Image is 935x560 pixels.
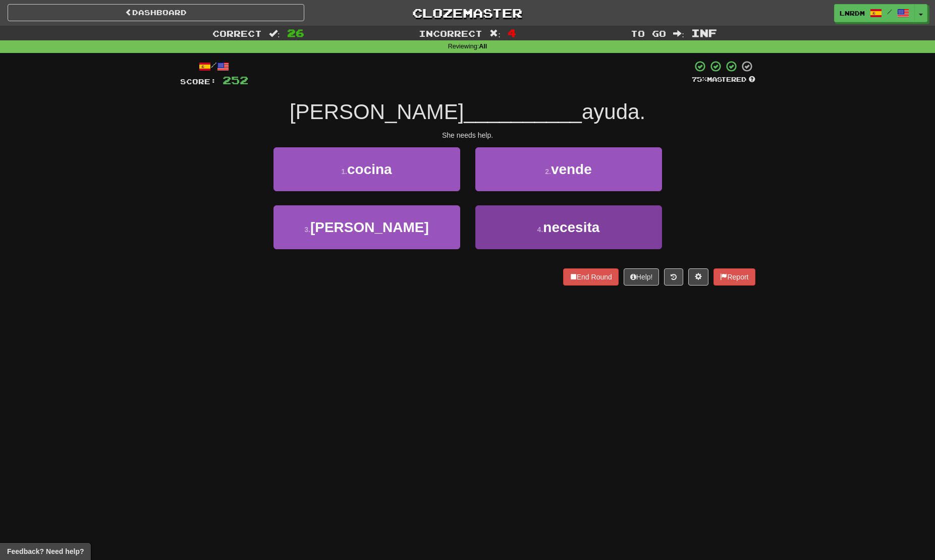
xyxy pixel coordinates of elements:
[713,268,755,286] button: Report
[290,100,464,124] span: [PERSON_NAME]
[691,27,717,39] span: Inf
[223,74,248,86] span: 252
[464,100,582,124] span: __________
[624,268,659,286] button: Help!
[341,167,347,176] small: 1 .
[508,27,516,39] span: 4
[180,130,755,140] div: She needs help.
[545,167,551,176] small: 2 .
[7,546,84,556] span: Open feedback widget
[319,4,616,22] a: Clozemaster
[563,268,619,286] button: End Round
[8,4,304,21] a: Dashboard
[269,29,280,38] span: :
[537,226,543,234] small: 4 .
[489,29,501,38] span: :
[180,77,216,86] span: Score:
[475,147,662,191] button: 2.vende
[304,226,310,234] small: 3 .
[692,75,707,83] span: 75 %
[551,161,592,177] span: vende
[310,219,429,235] span: [PERSON_NAME]
[287,27,304,39] span: 26
[582,100,645,124] span: ayuda.
[273,147,460,191] button: 1.cocina
[419,28,482,38] span: Incorrect
[475,205,662,249] button: 4.necesita
[887,8,892,15] span: /
[631,28,666,38] span: To go
[347,161,392,177] span: cocina
[479,43,487,50] strong: All
[673,29,684,38] span: :
[692,75,755,84] div: Mastered
[543,219,599,235] span: necesita
[212,28,262,38] span: Correct
[273,205,460,249] button: 3.[PERSON_NAME]
[840,9,865,18] span: lnrdm
[180,60,248,73] div: /
[664,268,683,286] button: Round history (alt+y)
[834,4,915,22] a: lnrdm /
